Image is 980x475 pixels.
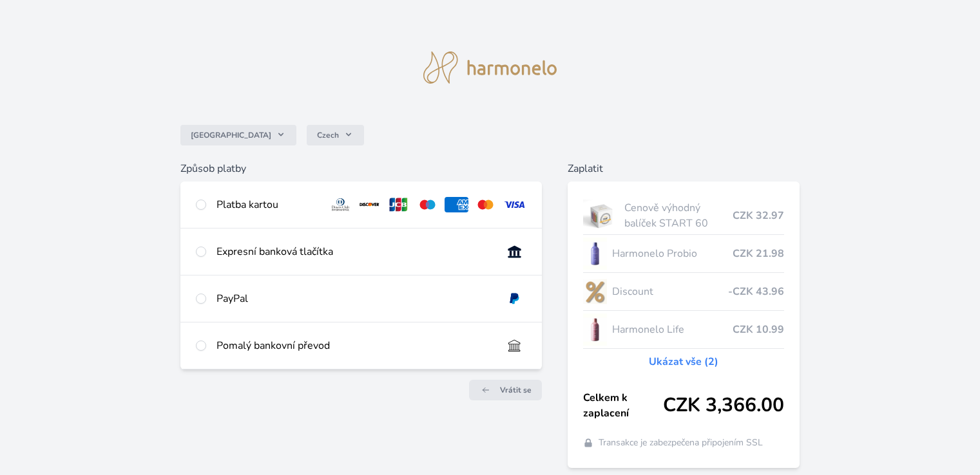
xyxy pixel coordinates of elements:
a: Ukázat vše (2) [649,354,718,369]
span: Harmonelo Life [612,322,732,337]
span: CZK 10.99 [733,322,784,337]
img: logo.svg [423,51,557,84]
span: Vrátit se [500,385,532,395]
img: onlineBanking_CZ.svg [503,244,526,259]
img: start.jpg [583,200,620,232]
span: CZK 3,366.00 [663,394,784,417]
span: Discount [612,284,727,299]
div: Expresní banková tlačítka [216,244,492,259]
span: Harmonelo Probio [612,246,732,261]
h6: Způsob platby [180,161,541,176]
div: Pomalý bankovní převod [216,338,492,353]
img: diners.svg [329,197,352,212]
span: Cenově výhodný balíček START 60 [624,200,732,231]
img: jcb.svg [387,197,410,212]
button: [GEOGRAPHIC_DATA] [180,125,296,145]
img: paypal.svg [503,291,526,306]
span: Czech [317,130,339,140]
div: PayPal [216,291,492,306]
img: discover.svg [358,197,381,212]
img: visa.svg [503,197,526,212]
img: CLEAN_PROBIO_se_stinem_x-lo.jpg [583,237,608,270]
img: CLEAN_LIFE_se_stinem_x-lo.jpg [583,313,608,346]
img: mc.svg [474,197,497,212]
span: Celkem k zaplacení [583,390,663,421]
img: amex.svg [445,197,468,212]
span: CZK 21.98 [733,246,784,261]
span: [GEOGRAPHIC_DATA] [191,130,271,140]
span: -CZK 43.96 [728,284,784,299]
img: maestro.svg [416,197,439,212]
img: discount-lo.png [583,275,608,308]
a: Vrátit se [469,380,542,400]
span: CZK 32.97 [733,208,784,223]
img: bankTransfer_IBAN.svg [503,338,526,353]
h6: Zaplatit [568,161,800,176]
div: Platba kartou [216,197,318,212]
span: Transakce je zabezpečena připojením SSL [599,436,763,449]
button: Czech [307,125,364,145]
